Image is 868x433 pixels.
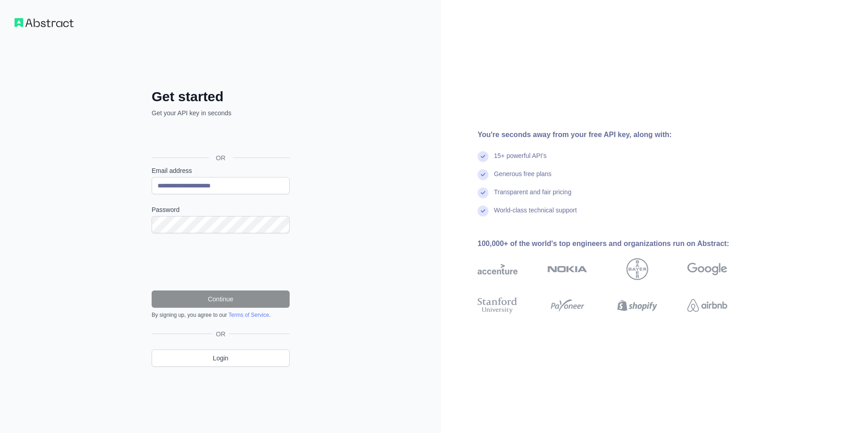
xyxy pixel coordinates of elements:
img: Workflow [15,18,74,27]
img: airbnb [687,295,727,315]
img: check mark [478,206,488,216]
div: Transparent and fair pricing [494,187,572,206]
img: payoneer [547,295,587,315]
iframe: reCAPTCHA [152,244,290,280]
img: nokia [547,258,587,280]
span: OR [212,330,229,339]
img: google [687,258,727,280]
div: By signing up, you agree to our . [152,311,290,319]
div: 15+ powerful API's [494,151,547,169]
iframe: Sign in with Google Button [147,128,292,148]
img: check mark [478,187,488,198]
label: Password [152,205,290,214]
div: 100,000+ of the world's top engineers and organizations run on Abstract: [478,238,756,249]
span: OR [209,153,233,162]
label: Email address [152,166,290,175]
div: World-class technical support [494,206,577,224]
img: bayer [626,258,648,280]
a: Terms of Service [228,312,269,318]
img: check mark [478,169,488,180]
div: Generous free plans [494,169,552,187]
img: shopify [617,295,657,315]
button: Continue [152,290,290,308]
p: Get your API key in seconds [152,108,290,118]
img: accenture [478,258,518,280]
a: Login [152,349,290,367]
h2: Get started [152,89,290,105]
img: check mark [478,151,488,162]
img: stanford university [478,295,518,315]
div: You're seconds away from your free API key, along with: [478,129,756,140]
